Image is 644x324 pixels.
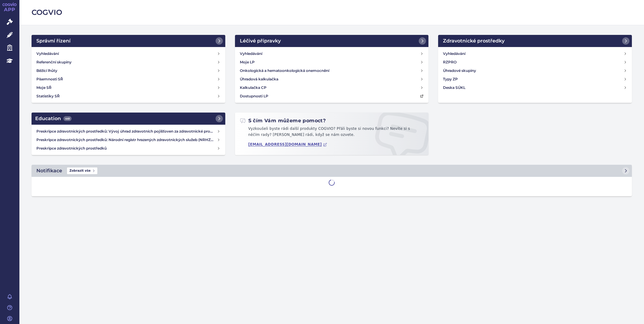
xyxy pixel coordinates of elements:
h2: Zdravotnické prostředky [443,37,505,45]
h4: Deska SÚKL [443,85,465,91]
a: Běžící lhůty [34,66,223,75]
span: 449 [63,116,72,121]
a: Referenční skupiny [34,58,223,66]
h4: RZPRO [443,59,457,65]
a: RZPRO [441,58,629,66]
a: Onkologická a hematoonkologická onemocnění [237,66,426,75]
h4: Úhradové skupiny [443,68,476,74]
a: Úhradové skupiny [441,66,629,75]
h4: Kalkulačka CP [240,85,267,91]
h4: Vyhledávání [443,51,465,57]
a: Léčivé přípravky [235,35,429,47]
h4: Úhradová kalkulačka [240,76,278,82]
a: Preskripce zdravotnických prostředků: Vývoj úhrad zdravotních pojišťoven za zdravotnické prostředky [34,127,223,136]
a: Písemnosti SŘ [34,75,223,83]
h4: Preskripce zdravotnických prostředků: Vývoj úhrad zdravotních pojišťoven za zdravotnické prostředky [36,128,217,134]
h2: Správní řízení [36,37,71,45]
p: Vyzkoušeli byste rádi další produkty COGVIO? Přáli byste si novou funkci? Nevíte si s něčím rady?... [240,126,424,140]
h4: Preskripce zdravotnických prostředků: Národní registr hrazených zdravotnických služeb (NRHZS) [36,137,217,143]
a: Moje SŘ [34,83,223,92]
a: Deska SÚKL [441,83,629,92]
h4: Statistiky SŘ [36,93,60,99]
a: Dostupnosti LP [237,92,426,100]
a: Preskripce zdravotnických prostředků: Národní registr hrazených zdravotnických služeb (NRHZS) [34,136,223,144]
a: Správní řízení [32,35,225,47]
h4: Dostupnosti LP [240,93,268,99]
h4: Referenční skupiny [36,59,72,65]
a: Kalkulačka CP [237,83,426,92]
a: Education449 [32,113,225,125]
h4: Moje SŘ [36,85,52,91]
h2: COGVIO [32,7,632,18]
h4: Typy ZP [443,76,458,82]
a: Vyhledávání [237,49,426,58]
h2: Notifikace [36,167,62,174]
h4: Onkologická a hematoonkologická onemocnění [240,68,329,74]
a: [EMAIL_ADDRESS][DOMAIN_NAME] [248,142,327,147]
a: Statistiky SŘ [34,92,223,100]
a: NotifikaceZobrazit vše [32,165,632,177]
h2: Léčivé přípravky [240,37,281,45]
h4: Vyhledávání [240,51,262,57]
h4: Běžící lhůty [36,68,57,74]
h4: Moje LP [240,59,255,65]
a: Typy ZP [441,75,629,83]
h2: Education [35,115,72,122]
a: Preskripce zdravotnických prostředků [34,144,223,153]
span: Zobrazit vše [67,167,97,174]
a: Moje LP [237,58,426,66]
a: Vyhledávání [34,49,223,58]
h2: S čím Vám můžeme pomoct? [240,117,326,124]
a: Úhradová kalkulačka [237,75,426,83]
a: Zdravotnické prostředky [438,35,632,47]
h4: Vyhledávání [36,51,59,57]
a: Vyhledávání [441,49,629,58]
h4: Písemnosti SŘ [36,76,63,82]
h4: Preskripce zdravotnických prostředků [36,145,217,151]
